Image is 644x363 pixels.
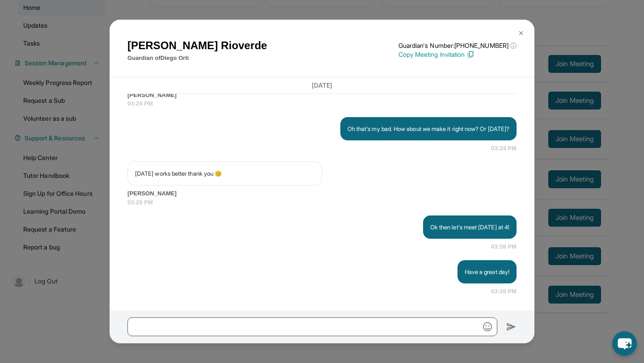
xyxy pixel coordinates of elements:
[465,267,509,276] p: Have a great day!
[491,287,517,296] span: 03:26 PM
[127,81,517,90] h3: [DATE]
[398,50,517,59] p: Copy Meeting Invitation
[510,41,517,50] span: ⓘ
[135,169,314,178] p: [DATE] works better thank you 😊
[347,124,509,133] p: Oh that's my bad. How about we make it right now? Or [DATE]?
[491,144,517,153] span: 03:24 PM
[127,189,517,198] span: [PERSON_NAME]
[466,51,475,59] img: Copy Icon
[506,321,517,332] img: Send icon
[491,242,517,251] span: 03:26 PM
[483,322,492,331] img: Emoji
[398,41,517,50] p: Guardian's Number: [PHONE_NUMBER]
[127,38,267,54] h1: [PERSON_NAME] Rioverde
[517,30,525,37] img: Close Icon
[612,331,637,356] button: chat-button
[430,223,509,232] p: Ok then let's meet [DATE] at 4!
[127,54,267,63] p: Guardian of Diego Orti
[127,99,517,108] span: 03:24 PM
[127,91,517,100] span: [PERSON_NAME]
[127,198,517,207] span: 03:25 PM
